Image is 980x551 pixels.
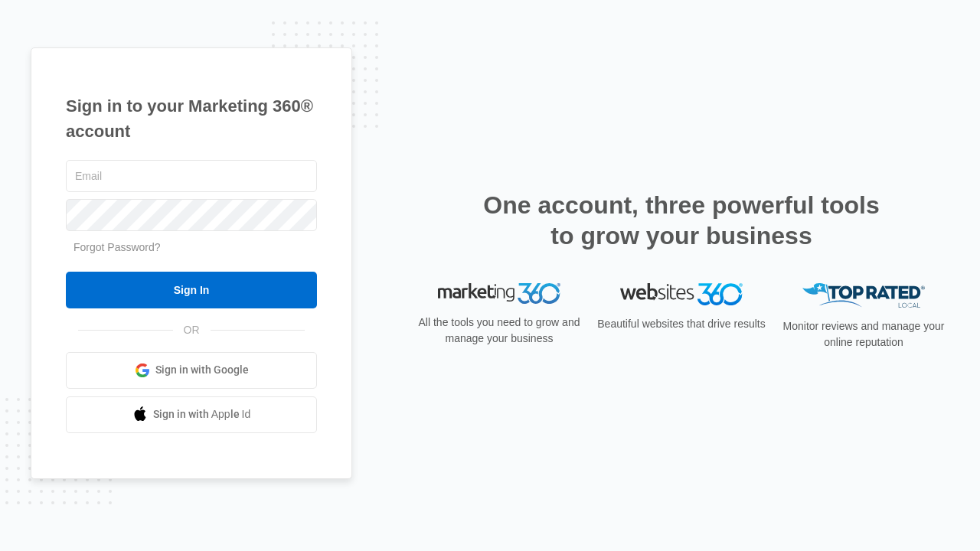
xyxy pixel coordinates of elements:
[153,406,251,422] span: Sign in with Apple Id
[66,272,317,308] input: Sign In
[778,318,949,350] p: Monitor reviews and manage your online reputation
[438,283,560,305] img: Marketing 360
[66,93,317,144] h1: Sign in to your Marketing 360® account
[413,315,585,347] p: All the tools you need to grow and manage your business
[173,322,211,338] span: OR
[802,283,925,308] img: Top Rated Local
[66,352,317,389] a: Sign in with Google
[596,316,767,332] p: Beautiful websites that drive results
[479,190,884,251] h2: One account, three powerful tools to grow your business
[73,241,161,253] a: Forgot Password?
[155,362,249,378] span: Sign in with Google
[620,283,743,305] img: Websites 360
[66,396,317,433] a: Sign in with Apple Id
[66,160,317,192] input: Email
